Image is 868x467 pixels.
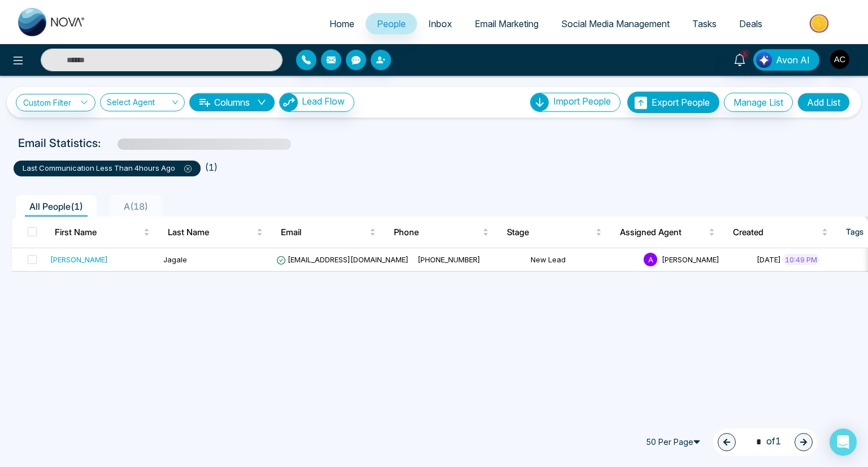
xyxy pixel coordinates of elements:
[205,161,218,174] li: ( 1 )
[507,226,593,239] span: Stage
[620,226,706,239] span: Assigned Agent
[163,255,187,264] span: Jagale
[627,92,719,113] button: Export People
[46,217,159,248] th: First Name
[498,217,611,248] th: Stage
[417,13,463,34] a: Inbox
[756,52,772,68] img: Lead Flow
[377,18,406,29] span: People
[18,8,86,36] img: Nova CRM Logo
[428,18,452,29] span: Inbox
[526,248,639,271] td: New Lead
[23,163,192,174] p: last communication less than 4 hours ago
[159,217,272,248] th: Last Name
[272,217,385,248] th: Email
[830,50,849,69] img: User Avatar
[475,18,539,29] span: Email Marketing
[561,18,670,29] span: Social Media Management
[776,53,810,67] span: Avon AI
[189,93,275,111] button: Columnsdown
[55,226,141,239] span: First Name
[168,226,254,239] span: Last Name
[25,201,88,212] span: All People ( 1 )
[329,18,354,29] span: Home
[749,434,781,449] span: of 1
[724,93,793,112] button: Manage List
[733,226,819,239] span: Created
[783,254,819,265] span: 10:49 PM
[662,255,719,264] span: [PERSON_NAME]
[644,253,657,266] span: A
[739,18,762,29] span: Deals
[385,217,498,248] th: Phone
[276,255,409,264] span: [EMAIL_ADDRESS][DOMAIN_NAME]
[830,429,857,456] div: Open Intercom Messenger
[652,97,710,108] span: Export People
[611,217,724,248] th: Assigned Agent
[50,254,108,265] div: [PERSON_NAME]
[779,11,861,36] img: Market-place.gif
[18,135,101,152] p: Email Statistics:
[279,93,354,112] button: Lead Flow
[318,13,366,34] a: Home
[275,93,354,112] a: Lead FlowLead Flow
[681,13,728,34] a: Tasks
[724,217,837,248] th: Created
[753,49,819,71] button: Avon AI
[553,96,611,107] span: Import People
[281,226,367,239] span: Email
[16,94,96,111] a: Custom Filter
[692,18,717,29] span: Tasks
[394,226,480,239] span: Phone
[550,13,681,34] a: Social Media Management
[257,98,266,107] span: down
[418,255,480,264] span: [PHONE_NUMBER]
[463,13,550,34] a: Email Marketing
[726,49,753,69] a: 5
[119,201,153,212] span: A ( 18 )
[641,433,709,451] span: 50 Per Page
[302,96,345,107] span: Lead Flow
[280,93,298,111] img: Lead Flow
[366,13,417,34] a: People
[740,49,750,59] span: 5
[757,255,781,264] span: [DATE]
[797,93,850,112] button: Add List
[728,13,774,34] a: Deals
